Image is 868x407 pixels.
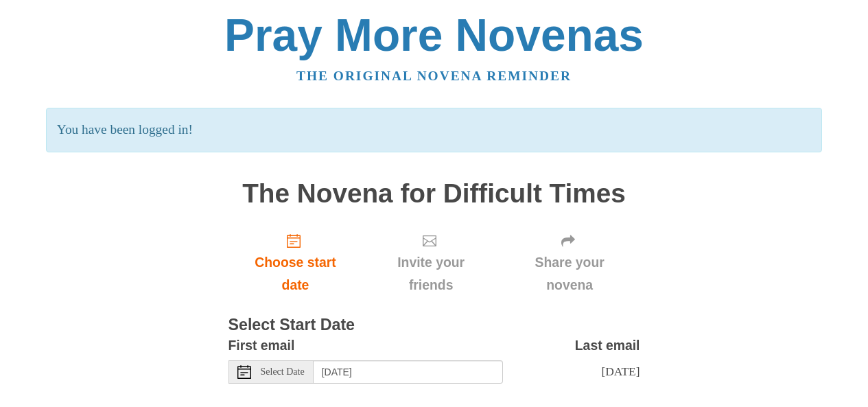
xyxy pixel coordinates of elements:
div: Click "Next" to confirm your start date first. [362,222,499,303]
label: Last email [575,334,640,357]
h1: The Novena for Difficult Times [228,179,640,209]
span: Invite your friends [376,251,485,296]
div: Click "Next" to confirm your start date first. [500,222,640,303]
a: Choose start date [228,222,363,303]
a: Pray More Novenas [224,10,644,60]
span: Choose start date [242,251,349,296]
h3: Select Start Date [228,316,640,334]
span: [DATE] [601,364,640,378]
span: Select Date [261,367,305,377]
label: First email [228,334,295,357]
p: You have been logged in! [46,108,822,152]
span: Share your novena [513,251,626,296]
a: The original novena reminder [296,69,572,83]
